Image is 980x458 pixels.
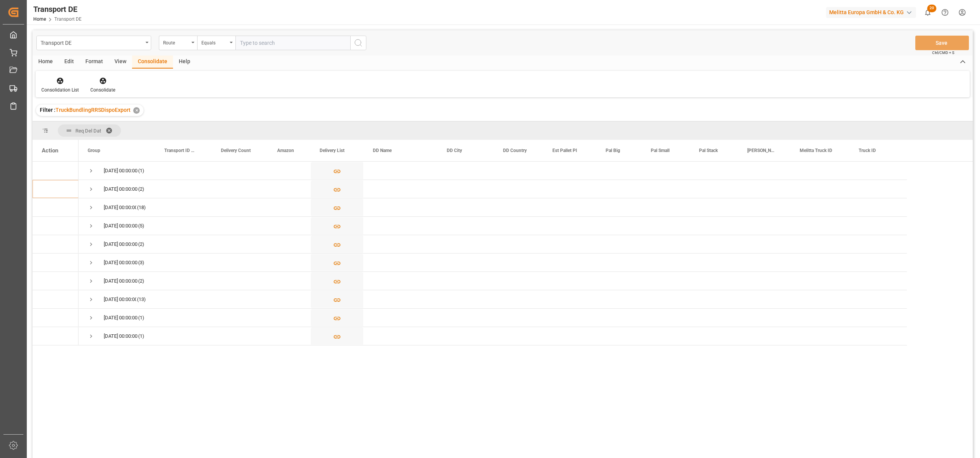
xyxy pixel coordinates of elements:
[137,291,146,308] span: (13)
[235,36,350,50] input: Type to search
[36,36,151,50] button: open menu
[40,107,56,113] span: Filter :
[138,272,144,290] span: (2)
[936,4,954,21] button: Help Center
[163,38,189,46] div: Route
[164,148,196,153] span: Transport ID Logward
[173,56,196,69] div: Help
[277,148,294,153] span: Amazon
[33,198,78,217] div: Press SPACE to select this row.
[104,291,136,308] div: [DATE] 00:00:00
[826,7,916,18] div: Melitta Europa GmbH & Co. KG
[104,236,137,253] div: [DATE] 00:00:00
[373,148,392,153] span: DD Name
[159,36,197,50] button: open menu
[41,38,143,47] div: Transport DE
[138,217,144,235] span: (5)
[80,56,109,69] div: Format
[201,38,227,46] div: Equals
[78,198,907,217] div: Press SPACE to select this row.
[33,272,78,290] div: Press SPACE to select this row.
[137,199,146,216] span: (18)
[78,217,907,235] div: Press SPACE to select this row.
[33,16,46,22] a: Home
[699,148,718,153] span: Pal Stack
[138,162,144,180] span: (1)
[221,148,251,153] span: Delivery Count
[606,148,620,153] span: Pal Big
[33,254,78,272] div: Press SPACE to select this row.
[138,309,144,327] span: (1)
[133,107,140,114] div: ✕
[33,217,78,235] div: Press SPACE to select this row.
[78,327,907,345] div: Press SPACE to select this row.
[552,148,577,153] span: Est Pallet Pl
[78,180,907,198] div: Press SPACE to select this row.
[78,272,907,290] div: Press SPACE to select this row.
[42,147,58,154] div: Action
[104,162,137,180] div: [DATE] 00:00:00
[104,217,137,235] div: [DATE] 00:00:00
[859,148,876,153] span: Truck ID
[503,148,527,153] span: DD Country
[919,4,936,21] button: show 20 new notifications
[33,162,78,180] div: Press SPACE to select this row.
[138,254,144,272] span: (3)
[78,162,907,180] div: Press SPACE to select this row.
[651,148,670,153] span: Pal Small
[132,56,173,69] div: Consolidate
[78,309,907,327] div: Press SPACE to select this row.
[197,36,235,50] button: open menu
[33,309,78,327] div: Press SPACE to select this row.
[104,254,137,272] div: [DATE] 00:00:00
[104,199,136,216] div: [DATE] 00:00:00
[33,56,59,69] div: Home
[927,5,936,12] span: 20
[747,148,774,153] span: [PERSON_NAME]
[33,290,78,309] div: Press SPACE to select this row.
[33,180,78,198] div: Press SPACE to select this row.
[75,128,101,134] span: Req Del Dat
[88,148,100,153] span: Group
[78,290,907,309] div: Press SPACE to select this row.
[104,180,137,198] div: [DATE] 00:00:00
[41,87,79,93] div: Consolidation List
[59,56,80,69] div: Edit
[104,309,137,327] div: [DATE] 00:00:00
[138,327,144,345] span: (1)
[56,107,131,113] span: TruckBundlingRRSDispoExport
[320,148,345,153] span: Delivery List
[104,272,137,290] div: [DATE] 00:00:00
[90,87,115,93] div: Consolidate
[78,235,907,254] div: Press SPACE to select this row.
[138,180,144,198] span: (2)
[109,56,132,69] div: View
[447,148,462,153] span: DD City
[350,36,366,50] button: search button
[33,235,78,254] div: Press SPACE to select this row.
[138,236,144,253] span: (2)
[78,254,907,272] div: Press SPACE to select this row.
[800,148,832,153] span: Melitta Truck ID
[104,327,137,345] div: [DATE] 00:00:00
[932,50,954,56] span: Ctrl/CMD + S
[33,327,78,345] div: Press SPACE to select this row.
[826,5,919,20] button: Melitta Europa GmbH & Co. KG
[915,36,969,50] button: Save
[33,3,82,15] div: Transport DE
